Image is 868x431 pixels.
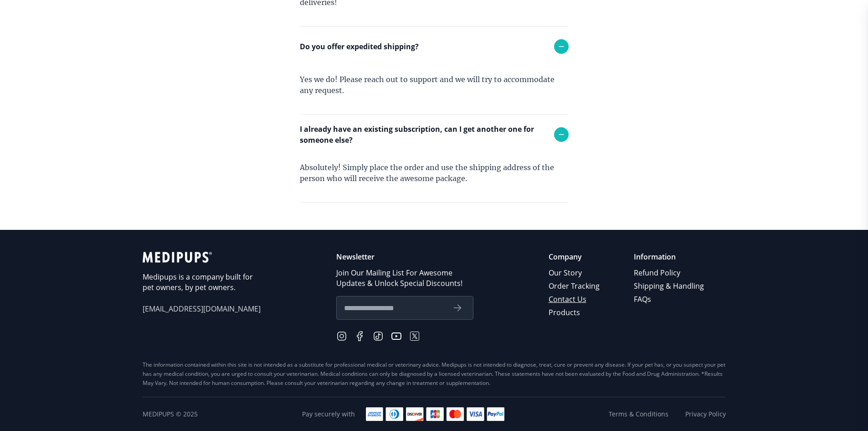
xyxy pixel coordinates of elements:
span: [EMAIL_ADDRESS][DOMAIN_NAME] [143,304,261,314]
img: payment methods [366,407,504,421]
div: The information contained within this site is not intended as a substitute for professional medic... [143,360,726,388]
p: Join Our Mailing List For Awesome Updates & Unlock Special Discounts! [336,268,473,289]
span: Pay securely with [302,410,355,419]
p: Medipups is a company built for pet owners, by pet owners. [143,272,261,293]
a: Refund Policy [634,266,705,280]
a: Products [549,306,601,319]
span: Medipups © 2025 [143,410,198,419]
a: Our Story [549,266,601,280]
p: Company [549,252,601,262]
div: Yes we do! Please reach out to support and we will try to accommodate any request. [300,67,569,114]
p: Information [634,252,705,262]
a: FAQs [634,293,705,306]
div: Absolutely! Simply place the order and use the shipping address of the person who will receive th... [300,155,569,202]
a: Privacy Policy [685,410,726,419]
p: I already have an existing subscription, can I get another one for someone else? [300,124,545,145]
p: Newsletter [336,252,473,262]
a: Shipping & Handling [634,280,705,293]
a: Terms & Conditions [609,410,668,419]
a: Order Tracking [549,280,601,293]
a: Contact Us [549,293,601,306]
p: Do you offer expedited shipping? [300,41,419,52]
